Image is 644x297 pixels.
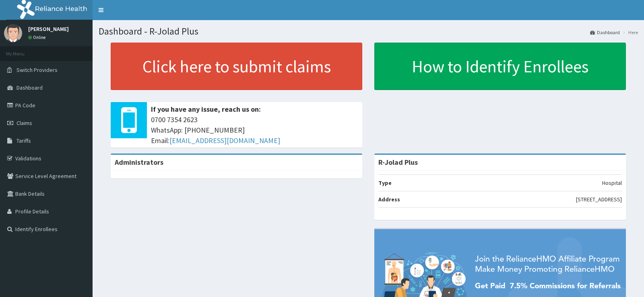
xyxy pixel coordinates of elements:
span: Switch Providers [17,66,58,74]
b: If you have any issue, reach us on: [151,104,261,114]
span: 0700 7354 2623 WhatsApp: [PHONE_NUMBER] Email: [151,115,358,145]
a: Online [28,35,47,40]
span: Tariffs [17,137,31,144]
li: Here [621,29,638,36]
b: Administrators [115,158,163,167]
p: [PERSON_NAME] [28,26,69,32]
p: Hospital [602,179,622,187]
b: Type [378,179,392,186]
a: Dashboard [590,29,620,36]
a: How to Identify Enrollees [374,43,626,90]
img: User Image [4,24,22,42]
strong: R-Jolad Plus [378,158,418,167]
span: Dashboard [17,84,43,91]
a: [EMAIL_ADDRESS][DOMAIN_NAME] [169,136,280,145]
h1: Dashboard - R-Jolad Plus [99,26,638,37]
span: Claims [17,119,32,127]
b: Address [378,196,400,203]
p: [STREET_ADDRESS] [576,195,622,203]
a: Click here to submit claims [111,43,362,90]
